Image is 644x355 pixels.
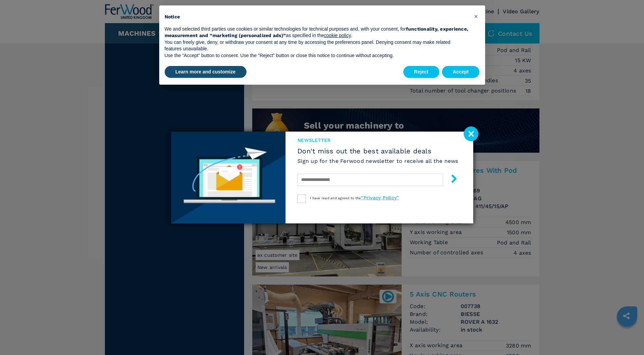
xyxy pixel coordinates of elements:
[442,66,480,78] button: Accept
[310,196,399,200] span: I have read and agreed to the
[165,52,469,59] p: Use the “Accept” button to consent. Use the “Reject” button or close this notice to continue with...
[443,172,458,188] button: submit-button
[297,137,458,143] span: newsletter
[297,147,458,155] span: Don't miss out the best available deals
[165,14,469,20] h2: Notice
[324,33,351,38] a: cookie policy
[471,11,482,22] button: Close this notice
[165,26,469,39] p: We and selected third parties use cookies or similar technologies for technical purposes and, wit...
[361,195,399,200] a: “Privacy Policy”
[403,66,439,78] button: Reject
[474,12,478,20] span: ×
[171,132,286,223] img: Newsletter image
[165,66,246,78] button: Learn more and customize
[297,157,458,165] h6: Sign up for the Ferwood newsletter to receive all the news
[165,26,468,38] strong: functionality, experience, measurement and “marketing (personalized ads)”
[165,39,469,52] p: You can freely give, deny, or withdraw your consent at any time by accessing the preferences pane...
